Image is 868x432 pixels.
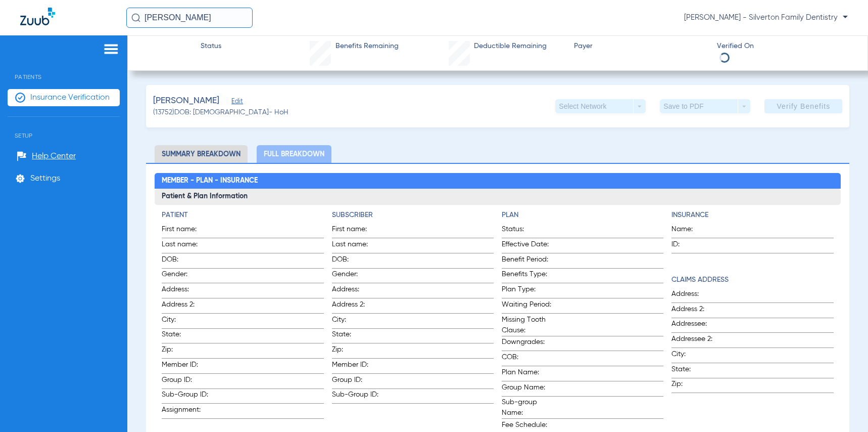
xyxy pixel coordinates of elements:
h4: Subscriber [332,210,494,221]
span: Last name: [162,239,211,253]
span: City: [162,315,211,328]
span: Status: [502,224,551,238]
span: Address: [162,284,211,298]
span: Group ID: [162,375,211,388]
span: (13752) DOB: [DEMOGRAPHIC_DATA] - HoH [153,107,288,118]
h4: Claims Address [671,275,833,285]
span: Plan Name: [502,367,551,381]
a: Help Center [17,151,76,161]
h4: Plan [502,210,663,221]
span: Sub-Group ID: [332,390,381,403]
span: Zip: [332,344,381,358]
span: Address 2: [332,299,381,313]
h4: Patient [162,210,323,221]
span: Deductible Remaining [474,41,547,52]
span: Gender: [162,269,211,283]
span: State: [162,329,211,343]
span: COB: [502,352,551,366]
span: Assignment: [162,405,211,418]
span: Addressee: [671,319,721,332]
span: Sub-group Name: [502,397,551,418]
span: Setup [8,117,120,139]
h2: Member - Plan - Insurance [155,173,841,189]
img: hamburger-icon [103,43,119,55]
h4: Insurance [671,210,833,221]
span: First name: [162,224,211,238]
span: Gender: [332,269,381,283]
span: Zip: [162,344,211,358]
span: [PERSON_NAME] [153,95,219,107]
img: Zuub Logo [20,8,55,25]
span: Edit [231,98,240,107]
span: Address: [671,289,721,303]
span: Plan Type: [502,284,551,298]
span: Verified On [717,41,851,52]
span: Last name: [332,239,381,253]
span: Status [201,41,221,52]
span: [PERSON_NAME] - Silverton Family Dentistry [684,13,848,23]
span: Member ID: [332,360,381,373]
input: Search for patients [126,8,253,28]
img: Search Icon [131,13,140,22]
span: DOB: [332,254,381,268]
span: Address 2: [162,299,211,313]
span: Address: [332,284,381,298]
span: Downgrades: [502,337,551,351]
span: Zip: [671,379,721,393]
span: Group Name: [502,382,551,396]
span: Benefits Type: [502,269,551,283]
span: Settings [30,174,60,184]
span: State: [332,329,381,343]
span: State: [671,364,721,378]
iframe: Chat Widget [817,383,868,432]
span: Name: [671,224,700,238]
span: DOB: [162,254,211,268]
span: Help Center [32,151,76,161]
span: City: [332,315,381,328]
span: Sub-Group ID: [162,390,211,403]
span: Benefits Remaining [335,41,399,52]
span: ID: [671,239,700,253]
h3: Patient & Plan Information [155,189,841,205]
li: Summary Breakdown [155,145,248,163]
span: First name: [332,224,381,238]
span: Addressee 2: [671,334,721,348]
span: Payer [574,41,708,52]
span: Benefit Period: [502,254,551,268]
span: Effective Date: [502,239,551,253]
span: Insurance Verification [30,93,110,103]
span: Group ID: [332,375,381,388]
span: Member ID: [162,360,211,373]
span: City: [671,349,721,363]
span: Missing Tooth Clause: [502,315,551,336]
span: Address 2: [671,304,721,318]
span: Waiting Period: [502,299,551,313]
li: Full Breakdown [257,145,331,163]
span: Patients [8,58,120,80]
